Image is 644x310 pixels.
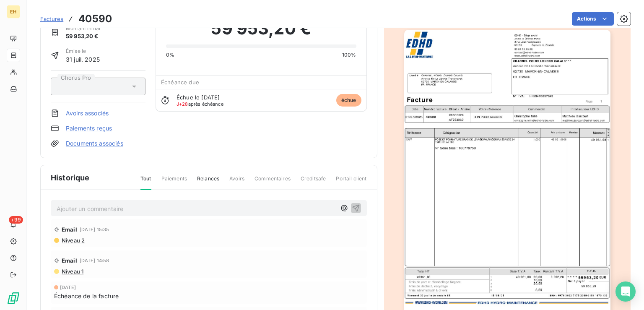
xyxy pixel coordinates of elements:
span: 59 953,20 € [211,16,311,41]
span: Commentaires [254,175,291,189]
span: 59 953,20 € [66,32,100,41]
span: Échéance de la facture [54,292,119,300]
span: Creditsafe [301,175,326,189]
div: Open Intercom Messenger [615,281,636,302]
a: Documents associés [66,139,123,148]
span: Échéance due [161,79,199,86]
span: Niveau 1 [61,268,83,275]
span: Portail client [336,175,366,189]
a: Avoirs associés [66,109,109,117]
button: Actions [572,12,614,26]
span: Émise le [66,47,100,55]
span: [DATE] 14:58 [80,258,109,263]
a: Paiements reçus [66,124,112,133]
span: J+28 [177,101,188,107]
span: 0% [166,51,174,59]
div: EH [7,5,20,18]
span: Montant initial [66,25,100,32]
span: 31 juil. 2025 [66,55,100,64]
span: Paiements [161,175,187,189]
h3: 40590 [78,11,112,26]
span: [DATE] [60,285,76,290]
a: Factures [40,15,63,23]
span: 100% [342,51,356,59]
span: Relances [197,175,219,189]
img: Logo LeanPay [7,292,20,305]
span: Email [62,257,77,264]
span: Historique [51,172,90,183]
span: échue [336,94,361,107]
span: Niveau 2 [61,237,85,244]
span: Factures [40,16,63,22]
span: Échue le [DATE] [177,94,220,101]
span: Tout [140,175,151,190]
span: +99 [9,216,23,224]
span: Email [62,226,77,233]
span: Avoirs [229,175,244,189]
span: après échéance [177,102,223,107]
span: [DATE] 15:35 [80,227,109,232]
